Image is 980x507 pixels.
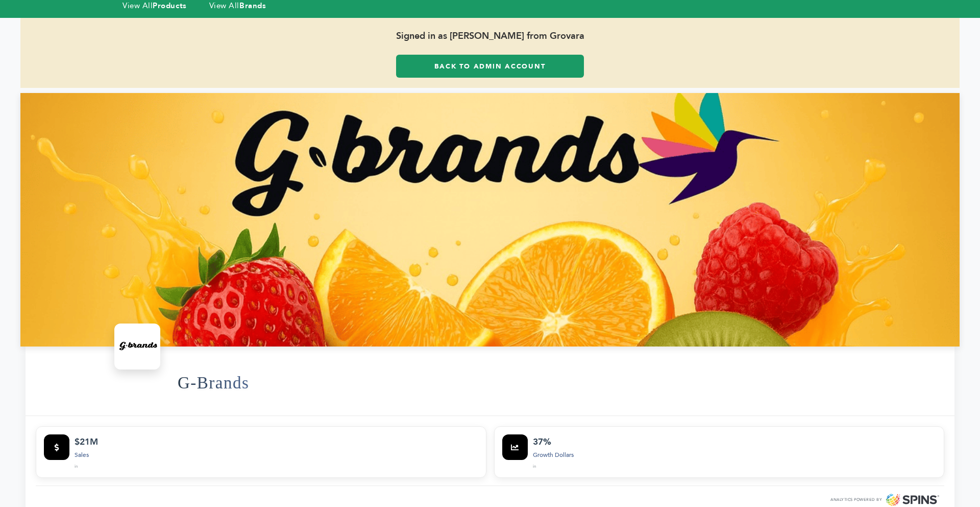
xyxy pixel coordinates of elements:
a: Back to Admin Account [396,55,584,78]
div: $21M [75,434,478,449]
img: G-Brands Logo [117,326,158,367]
div: Sales [75,450,478,460]
a: View AllProducts [122,1,187,11]
span: in [75,464,78,469]
h1: G-Brands [178,358,249,408]
strong: Brands [239,1,266,11]
img: SPINS [886,494,939,506]
span: ANALYTICS POWERED BY [830,497,882,503]
div: 37% [533,434,937,449]
strong: Products [153,1,186,11]
span: Signed in as [PERSON_NAME] from Grovara [20,18,960,55]
span: in [533,464,536,469]
div: Growth Dollars [533,450,937,460]
a: View AllBrands [209,1,266,11]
